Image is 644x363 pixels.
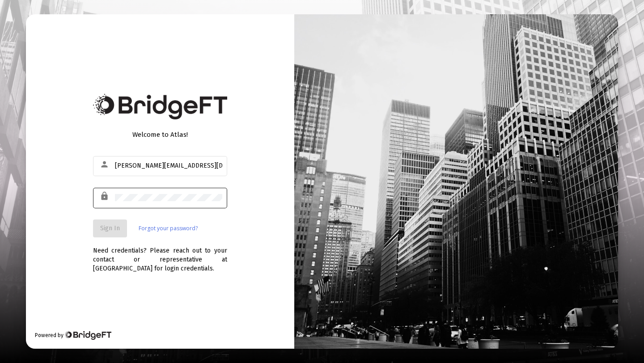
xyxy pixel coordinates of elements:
div: Welcome to Atlas! [93,130,227,139]
img: Bridge Financial Technology Logo [64,331,111,340]
a: Forgot your password? [139,224,198,233]
mat-icon: person [100,159,110,170]
button: Sign In [93,219,127,237]
span: Sign In [100,224,120,232]
input: Email or Username [115,162,222,169]
img: Bridge Financial Technology Logo [93,94,227,119]
div: Powered by [35,331,111,340]
div: Need credentials? Please reach out to your contact or representative at [GEOGRAPHIC_DATA] for log... [93,237,227,273]
mat-icon: lock [100,191,110,202]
